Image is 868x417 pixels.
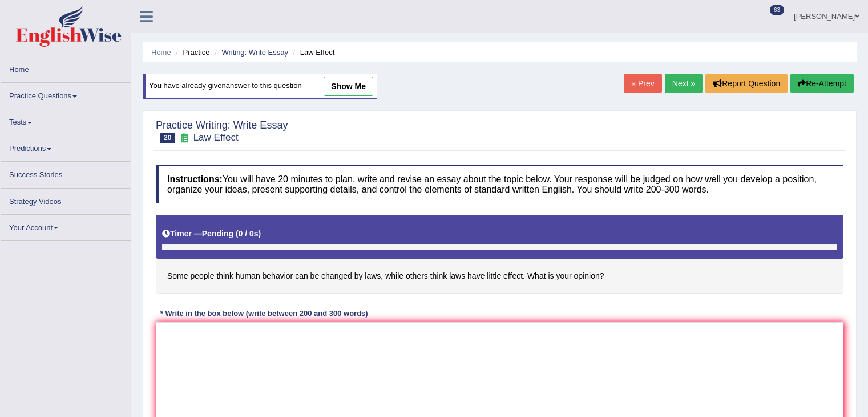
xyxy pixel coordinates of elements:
[1,57,131,79] a: Home
[156,308,372,319] div: * Write in the box below (write between 200 and 300 words)
[1,83,131,105] a: Practice Questions
[1,215,131,237] a: Your Account
[665,74,703,93] a: Next »
[160,133,175,143] span: 20
[770,5,784,15] span: 63
[290,47,335,58] li: Law Effect
[324,77,373,96] a: show me
[156,165,843,203] h4: You will have 20 minutes to plan, write and revise an essay about the topic below. Your response ...
[221,48,288,57] a: Writing: Write Essay
[1,109,131,131] a: Tests
[156,120,288,143] h2: Practice Writing: Write Essay
[162,230,261,238] h5: Timer —
[143,74,377,99] div: You have already given answer to this question
[173,47,209,58] li: Practice
[1,189,131,211] a: Strategy Videos
[151,48,171,57] a: Home
[1,162,131,184] a: Success Stories
[1,135,131,158] a: Predictions
[236,229,239,238] b: (
[193,132,239,143] small: Law Effect
[167,174,223,184] b: Instructions:
[178,133,190,143] small: Exam occurring question
[202,229,233,238] b: Pending
[259,229,261,238] b: )
[624,74,661,93] a: « Prev
[239,229,259,238] b: 0 / 0s
[790,74,854,93] button: Re-Attempt
[705,74,788,93] button: Report Question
